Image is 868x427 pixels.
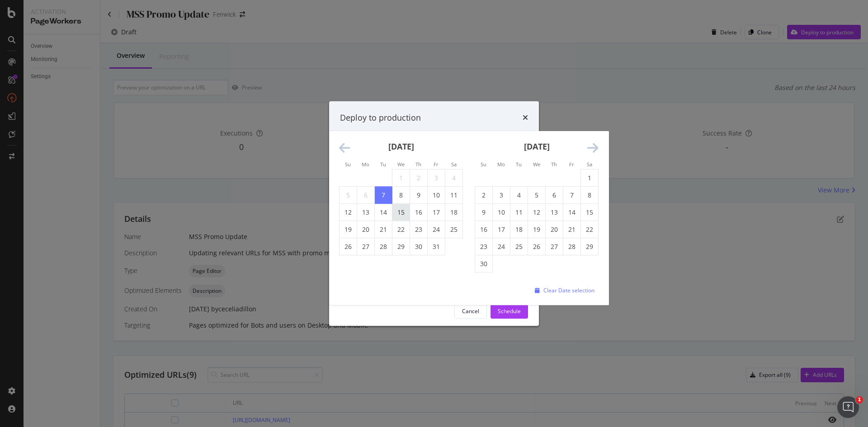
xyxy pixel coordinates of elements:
td: Monday, October 13, 2025 [357,204,375,221]
td: Not available. Wednesday, October 1, 2025 [392,169,410,187]
div: Move backward to switch to the previous month. [339,142,350,155]
td: Wednesday, November 19, 2025 [528,221,546,238]
td: Saturday, November 29, 2025 [581,238,599,255]
td: Thursday, November 13, 2025 [546,204,563,221]
button: Cancel [454,304,487,319]
div: Cancel [462,308,479,315]
strong: [DATE] [524,141,550,152]
div: times [523,112,528,124]
td: Thursday, November 20, 2025 [546,221,563,238]
small: Sa [451,161,457,168]
td: Thursday, November 6, 2025 [546,187,563,204]
td: Friday, October 17, 2025 [428,204,445,221]
td: Saturday, November 1, 2025 [581,169,599,187]
td: Tuesday, November 25, 2025 [510,238,528,255]
td: Not available. Thursday, October 2, 2025 [410,169,428,187]
td: Thursday, October 9, 2025 [410,187,428,204]
td: Saturday, November 8, 2025 [581,187,599,204]
td: Saturday, November 22, 2025 [581,221,599,238]
td: Monday, November 10, 2025 [493,204,510,221]
div: Clear Date selection [543,286,594,294]
small: Fr [434,161,439,168]
td: Sunday, November 16, 2025 [475,221,493,238]
td: Wednesday, October 29, 2025 [392,238,410,255]
span: 1 [856,396,863,404]
td: Sunday, October 26, 2025 [340,238,357,255]
td: Wednesday, November 12, 2025 [528,204,546,221]
td: Thursday, November 27, 2025 [546,238,563,255]
button: Clear Date selection [531,283,594,298]
small: Sa [587,161,592,168]
td: Saturday, October 25, 2025 [445,221,463,238]
td: Sunday, November 2, 2025 [475,187,493,204]
td: Saturday, November 15, 2025 [581,204,599,221]
td: Friday, October 31, 2025 [428,238,445,255]
td: Not available. Friday, October 3, 2025 [428,169,445,187]
td: Not available. Monday, October 6, 2025 [357,187,375,204]
td: Thursday, October 16, 2025 [410,204,428,221]
div: modal [329,101,539,326]
td: Not available. Sunday, October 5, 2025 [340,187,357,204]
td: Monday, October 27, 2025 [357,238,375,255]
td: Sunday, October 12, 2025 [340,204,357,221]
small: Su [345,161,351,168]
div: Deploy to production [340,112,421,124]
iframe: Intercom live chat [837,396,859,418]
td: Tuesday, November 11, 2025 [510,204,528,221]
td: Thursday, October 23, 2025 [410,221,428,238]
td: Wednesday, October 8, 2025 [392,187,410,204]
small: Tu [516,161,522,168]
td: Friday, November 14, 2025 [563,204,581,221]
td: Friday, October 10, 2025 [428,187,445,204]
td: Not available. Saturday, October 4, 2025 [445,169,463,187]
small: Th [415,161,421,168]
td: Tuesday, November 18, 2025 [510,221,528,238]
td: Wednesday, October 15, 2025 [392,204,410,221]
div: Calendar [329,131,609,283]
small: Su [481,161,486,168]
td: Selected. Tuesday, October 7, 2025 [375,187,392,204]
small: We [533,161,540,168]
td: Friday, November 28, 2025 [563,238,581,255]
td: Tuesday, October 21, 2025 [375,221,392,238]
td: Tuesday, October 14, 2025 [375,204,392,221]
td: Saturday, October 18, 2025 [445,204,463,221]
td: Sunday, November 30, 2025 [475,255,493,272]
td: Wednesday, November 26, 2025 [528,238,546,255]
td: Sunday, November 23, 2025 [475,238,493,255]
td: Friday, October 24, 2025 [428,221,445,238]
small: Mo [497,161,505,168]
td: Monday, October 20, 2025 [357,221,375,238]
td: Friday, November 21, 2025 [563,221,581,238]
div: Move forward to switch to the next month. [587,142,599,155]
small: Fr [569,161,574,168]
td: Sunday, November 9, 2025 [475,204,493,221]
td: Tuesday, November 4, 2025 [510,187,528,204]
button: Schedule [491,304,528,319]
small: Mo [362,161,369,168]
td: Tuesday, October 28, 2025 [375,238,392,255]
td: Wednesday, November 5, 2025 [528,187,546,204]
td: Monday, November 17, 2025 [493,221,510,238]
td: Sunday, October 19, 2025 [340,221,357,238]
small: We [397,161,405,168]
div: Schedule [498,308,521,315]
small: Tu [380,161,386,168]
strong: [DATE] [388,141,414,152]
td: Wednesday, October 22, 2025 [392,221,410,238]
td: Saturday, October 11, 2025 [445,187,463,204]
td: Monday, November 3, 2025 [493,187,510,204]
small: Th [551,161,557,168]
td: Thursday, October 30, 2025 [410,238,428,255]
td: Monday, November 24, 2025 [493,238,510,255]
td: Friday, November 7, 2025 [563,187,581,204]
